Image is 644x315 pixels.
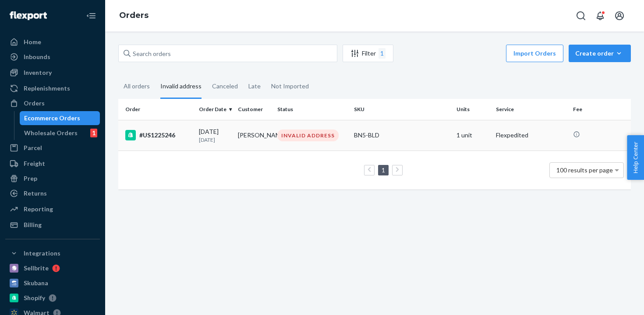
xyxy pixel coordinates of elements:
th: Status [274,99,351,120]
div: Canceled [212,75,238,98]
div: Parcel [24,143,42,152]
a: Home [5,35,100,49]
div: 1 [379,48,386,59]
div: Customer [238,105,270,113]
button: Open account menu [611,7,628,24]
button: Create order [569,45,631,62]
button: Import Orders [506,45,563,62]
div: Replenishments [24,84,70,93]
button: Help Center [627,135,644,180]
a: Inbounds [5,50,100,64]
div: INVALID ADDRESS [277,129,339,141]
div: Ecommerce Orders [24,114,80,122]
a: Prep [5,171,100,185]
a: Ecommerce Orders [20,111,100,125]
a: Skubana [5,276,100,290]
th: Units [453,99,492,120]
a: Reporting [5,202,100,216]
div: Skubana [24,279,48,287]
div: Invalid address [160,75,202,99]
button: Filter [343,45,393,62]
button: Integrations [5,246,100,260]
img: Flexport logo [10,11,47,20]
div: All orders [124,75,150,98]
a: Page 1 is your current page [380,166,387,174]
th: Order [118,99,195,120]
ol: breadcrumbs [112,3,156,28]
div: Shopify [24,294,45,302]
div: Not Imported [271,75,309,98]
div: Late [248,75,261,98]
p: Flexpedited [496,131,566,140]
p: [DATE] [199,136,231,143]
div: Inbounds [24,52,50,61]
a: Returns [5,186,100,200]
div: Reporting [24,205,53,213]
div: Wholesale Orders [24,129,78,137]
a: Shopify [5,291,100,305]
th: Fee [570,99,631,120]
a: Wholesale Orders1 [20,126,100,140]
a: Orders [5,96,100,110]
a: Sellbrite [5,261,100,275]
div: #US1225246 [125,130,192,140]
div: [DATE] [199,127,231,143]
div: Filter [343,48,393,59]
div: BN5-BLD [354,131,449,140]
div: Inventory [24,68,52,77]
th: Order Date [195,99,235,120]
td: 1 unit [453,120,492,150]
a: Freight [5,157,100,171]
button: Close Navigation [82,7,100,24]
a: Orders [119,10,149,20]
div: Sellbrite [24,264,49,273]
span: 100 results per page [556,166,613,174]
div: Freight [24,159,45,168]
th: SKU [350,99,453,120]
div: Prep [24,174,37,183]
div: Create order [575,49,624,58]
td: [PERSON_NAME] [234,120,274,150]
a: Parcel [5,141,100,155]
div: 1 [90,129,97,137]
div: Billing [24,220,42,229]
a: Inventory [5,66,100,80]
a: Replenishments [5,81,100,95]
div: Returns [24,189,47,198]
div: Home [24,38,41,46]
button: Open notifications [591,7,609,24]
a: Billing [5,218,100,232]
input: Search orders [118,45,337,62]
div: Integrations [24,249,60,258]
th: Service [492,99,570,120]
div: Orders [24,99,45,108]
button: Open Search Box [572,7,590,24]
